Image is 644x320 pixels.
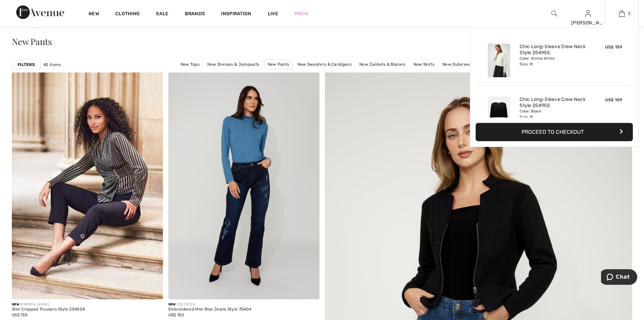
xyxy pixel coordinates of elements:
[619,9,625,18] img: My Bag
[168,307,251,312] div: Embroidered Mid-Rise Jeans Style 75404
[488,44,510,77] img: Chic Long-Sleeve Crew Neck Style 254955
[605,98,622,102] span: US$ 159
[488,97,510,130] img: Chic Long-Sleeve Crew Neck Style 254955
[18,62,35,68] strong: Filters
[551,9,557,18] img: search the website
[168,72,319,299] img: Embroidered Mid-Rise Jeans Style 75404. As sample
[605,9,638,18] a: 2
[601,269,637,286] iframe: Opens a widget where you can chat to one of our agents
[356,60,409,69] a: New Jackets & Blazers
[12,313,27,317] span: US$ 135
[520,44,586,56] a: Chic Long-Sleeve Crew Neck Style 254955
[12,36,52,47] span: New Pants
[156,11,168,18] a: Sale
[264,60,293,69] a: New Pants
[16,5,64,19] img: 1ère Avenue
[12,302,85,307] div: [PERSON_NAME]
[571,19,604,26] div: [PERSON_NAME]
[294,10,308,17] a: Prom
[410,60,438,69] a: New Skirts
[168,313,184,317] span: US$ 152
[168,302,251,307] div: DOLCEZZA
[177,60,203,69] a: New Tops
[628,10,630,17] span: 2
[221,11,251,18] span: Inspiration
[476,123,633,141] button: Proceed to Checkout
[520,109,586,120] div: Color: Black Size: M
[12,72,163,299] img: Slim Cropped Trousers Style 254004. Black
[520,97,586,109] a: Chic Long-Sleeve Crew Neck Style 254955
[439,60,477,69] a: New Outerwear
[185,11,205,18] a: Brands
[268,10,278,17] a: Live
[168,302,176,306] span: New
[89,11,99,18] a: New
[294,60,355,69] a: New Sweaters & Cardigans
[204,60,263,69] a: New Dresses & Jumpsuits
[39,24,58,28] a: Pants
[585,9,591,18] img: My Info
[605,45,622,49] span: US$ 159
[115,11,140,18] a: Clothing
[12,302,19,306] span: New
[520,56,586,67] div: Color: Winter White Size: M
[43,62,61,68] span: 40 items
[12,307,85,312] div: Slim Cropped Trousers Style 254004
[585,10,591,17] a: Sign In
